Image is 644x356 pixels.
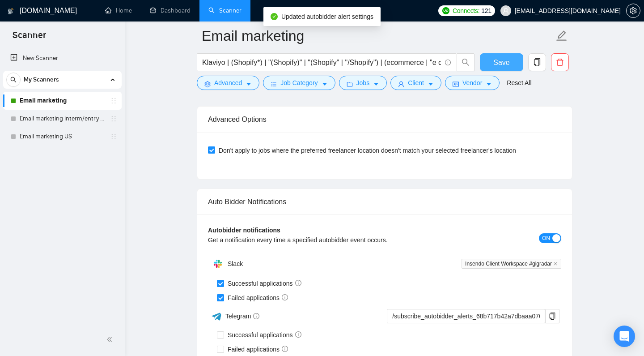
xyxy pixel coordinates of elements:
[457,58,474,66] span: search
[453,81,459,87] span: idcard
[202,25,554,47] input: Scanner name...
[208,227,280,234] b: Autobidder notifications
[224,293,292,303] span: Failed applications
[209,255,227,273] img: hpQkSZIkSZIkSZIkSZIkSZIkSZIkSZIkSZIkSZIkSZIkSZIkSZIkSZIkSZIkSZIkSZIkSZIkSZIkSZIkSZIkSZIkSZIkSZIkS...
[356,78,370,88] span: Jobs
[551,58,568,66] span: delete
[208,107,561,132] div: Advanced Options
[20,92,105,110] a: Email marketing
[20,110,105,128] a: Email marketing interm/entry level
[551,53,569,71] button: delete
[373,81,379,87] span: caret-down
[10,49,114,67] a: New Scanner
[295,280,301,286] span: info-circle
[453,6,479,16] span: Connects:
[271,13,278,20] span: check-circle
[204,81,211,87] span: setting
[493,57,509,68] span: Save
[398,81,404,87] span: user
[224,344,292,354] span: Failed applications
[339,76,387,90] button: folderJobscaret-down
[507,78,531,88] a: Reset All
[614,326,635,347] div: Open Intercom Messenger
[106,335,115,344] span: double-left
[462,78,482,88] span: Vendor
[20,128,105,146] a: Email marketing US
[486,81,492,87] span: caret-down
[528,53,546,71] button: copy
[442,7,449,14] img: upwork-logo.png
[8,4,14,18] img: logo
[215,146,520,155] span: Don't apply to jobs where the preferred freelancer location doesn't match your selected freelance...
[6,73,21,87] button: search
[545,309,559,323] button: copy
[224,330,305,340] span: Successful applications
[347,81,353,87] span: folder
[225,313,260,320] span: Telegram
[553,262,558,266] span: close
[390,76,441,90] button: userClientcaret-down
[428,81,434,87] span: caret-down
[202,57,441,68] input: Search Freelance Jobs...
[3,49,122,67] li: New Scanner
[529,58,546,66] span: copy
[263,76,335,90] button: barsJob Categorycaret-down
[457,53,475,71] button: search
[110,97,117,104] span: holder
[150,7,191,14] a: dashboardDashboard
[462,259,561,269] span: Insendo Client Workspace #gigradar
[208,189,561,214] div: Auto Bidder Notifications
[481,6,491,16] span: 121
[110,115,117,122] span: holder
[445,60,451,65] span: info-circle
[503,8,509,14] span: user
[445,76,500,90] button: idcardVendorcaret-down
[211,311,222,322] img: ww3wtPAAAAAElFTkSuQmCC
[282,294,288,300] span: info-circle
[280,78,318,88] span: Job Category
[542,233,550,243] span: ON
[480,53,523,71] button: Save
[546,313,559,320] span: copy
[626,7,640,14] a: setting
[228,260,243,267] span: Slack
[246,81,252,87] span: caret-down
[322,81,328,87] span: caret-down
[105,7,132,14] a: homeHome
[224,279,305,288] span: Successful applications
[208,7,241,14] a: searchScanner
[556,30,568,42] span: edit
[24,71,59,89] span: My Scanners
[3,71,122,146] li: My Scanners
[253,313,259,319] span: info-circle
[626,4,640,18] button: setting
[208,235,473,245] div: Get a notification every time a specified autobidder event occurs.
[214,78,242,88] span: Advanced
[271,81,277,87] span: bars
[627,7,640,14] span: setting
[282,346,288,352] span: info-circle
[7,77,20,83] span: search
[295,331,301,338] span: info-circle
[408,78,424,88] span: Client
[110,133,117,140] span: holder
[5,29,53,47] span: Scanner
[197,76,259,90] button: settingAdvancedcaret-down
